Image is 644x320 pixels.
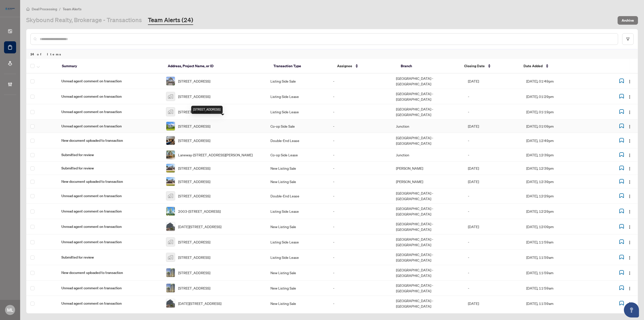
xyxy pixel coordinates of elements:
[628,139,632,143] img: Logo
[61,109,158,115] span: Unread agent comment on transaction
[626,269,634,277] button: Logo
[522,74,597,89] td: [DATE], 01:49pm
[522,188,597,204] td: [DATE], 12:29pm
[522,104,597,120] td: [DATE], 01:19pm
[522,204,597,219] td: [DATE], 12:29pm
[61,179,158,184] span: New document uploaded to transaction
[178,270,210,275] span: [STREET_ADDRESS]
[166,77,175,85] img: thumbnail-img
[32,7,57,11] span: Deal Processing
[178,179,210,184] span: [STREET_ADDRESS]
[166,108,175,116] img: thumbnail-img
[464,265,522,280] td: -
[164,59,270,74] th: Address, Project Name, or ID
[166,238,175,246] img: thumbnail-img
[522,162,597,175] td: [DATE], 12:39pm
[329,265,392,280] td: -
[329,74,392,89] td: -
[61,224,158,229] span: Unread agent comment on transaction
[61,208,158,214] span: Unread agent comment on transaction
[329,204,392,219] td: -
[626,207,634,215] button: Logo
[266,120,329,133] td: Co-op Side Sale
[4,6,16,11] img: logo
[266,148,329,162] td: Co-op Side Lease
[626,177,634,186] button: Logo
[464,175,522,188] td: [DATE]
[618,16,638,25] button: Archive
[628,194,632,198] img: Logo
[628,110,632,114] img: Logo
[519,59,596,74] th: Date Added
[178,152,253,158] span: Laneway-[STREET_ADDRESS][PERSON_NAME]
[59,6,61,12] li: /
[329,188,392,204] td: -
[628,271,632,275] img: Logo
[333,59,397,74] th: Assignee
[329,175,392,188] td: -
[628,153,632,157] img: Logo
[628,125,632,129] img: Logo
[626,284,634,292] button: Logo
[166,284,175,292] img: thumbnail-img
[337,63,352,69] span: Assignee
[329,162,392,175] td: -
[522,89,597,104] td: [DATE], 01:29pm
[522,250,597,265] td: [DATE], 11:59am
[191,106,223,114] div: [STREET_ADDRESS]
[392,104,464,120] td: [GEOGRAPHIC_DATA] - [GEOGRAPHIC_DATA]
[178,301,221,306] span: [DATE][STREET_ADDRESS]
[626,192,634,200] button: Logo
[166,92,175,101] img: thumbnail-img
[266,265,329,280] td: New Listing Sale
[626,299,634,307] button: Logo
[61,301,158,306] span: Unread agent comment on transaction
[522,265,597,280] td: [DATE], 11:59am
[178,208,221,214] span: 2003-[STREET_ADDRESS]
[464,120,522,133] td: [DATE]
[522,148,597,162] td: [DATE], 12:39pm
[266,89,329,104] td: Listing Side Lease
[7,306,13,313] span: ML
[628,225,632,229] img: Logo
[166,192,175,200] img: thumbnail-img
[166,164,175,172] img: thumbnail-img
[61,94,158,99] span: Unread agent comment on transaction
[628,240,632,244] img: Logo
[148,16,193,25] a: Team Alerts (24)
[464,162,522,175] td: [DATE]
[266,234,329,250] td: Listing Side Lease
[329,89,392,104] td: -
[178,193,210,199] span: [STREET_ADDRESS]
[626,223,634,231] button: Logo
[61,285,158,291] span: Unread agent comment on transaction
[626,92,634,100] button: Logo
[522,234,597,250] td: [DATE], 11:59am
[266,133,329,148] td: Double-End Lease
[392,120,464,133] td: Junction
[626,37,630,41] span: filter
[329,219,392,234] td: -
[626,151,634,159] button: Logo
[464,74,522,89] td: [DATE]
[26,16,142,25] a: Skybound Realty, Brokerage - Transactions
[63,7,82,11] span: Team Alerts
[178,239,210,245] span: [STREET_ADDRESS]
[392,265,464,280] td: [GEOGRAPHIC_DATA] - [GEOGRAPHIC_DATA]
[626,164,634,172] button: Logo
[166,177,175,186] img: thumbnail-img
[178,123,210,129] span: [STREET_ADDRESS]
[628,210,632,214] img: Logo
[329,104,392,120] td: -
[61,123,158,129] span: Unread agent comment on transaction
[392,296,464,311] td: [GEOGRAPHIC_DATA] - [GEOGRAPHIC_DATA]
[178,78,210,84] span: [STREET_ADDRESS]
[61,255,158,260] span: Submitted for review
[626,238,634,246] button: Logo
[464,188,522,204] td: -
[628,256,632,260] img: Logo
[524,63,543,69] span: Date Added
[266,280,329,296] td: New Listing Sale
[178,109,210,115] span: [STREET_ADDRESS]
[392,148,464,162] td: Junction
